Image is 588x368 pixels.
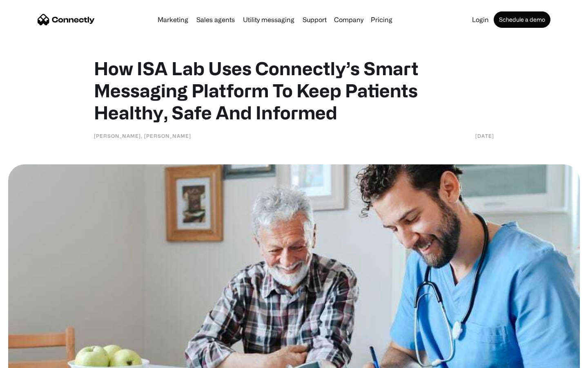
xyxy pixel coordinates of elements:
[94,132,191,140] div: [PERSON_NAME], [PERSON_NAME]
[94,57,494,123] h1: How ISA Lab Uses Connectly’s Smart Messaging Platform To Keep Patients Healthy, Safe And Informed
[8,354,49,365] aside: Language selected: English
[154,16,192,23] a: Marketing
[494,11,550,28] a: Schedule a demo
[193,16,238,23] a: Sales agents
[367,16,396,23] a: Pricing
[469,16,492,23] a: Login
[299,16,330,23] a: Support
[16,354,49,365] ul: Language list
[240,16,298,23] a: Utility messaging
[334,14,363,25] div: Company
[475,132,494,140] div: [DATE]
